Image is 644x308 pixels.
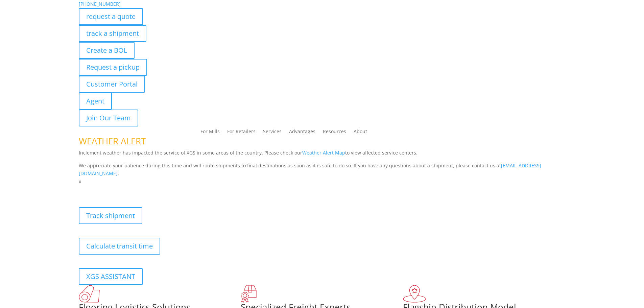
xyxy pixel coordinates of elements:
img: xgs-icon-focused-on-flooring-red [241,285,257,303]
a: Calculate transit time [79,238,160,255]
a: [PHONE_NUMBER] [79,1,121,7]
a: Advantages [289,129,315,137]
span: WEATHER ALERT [79,135,146,147]
p: x [79,177,566,186]
p: We appreciate your patience during this time and will route shipments to final destinations as so... [79,162,566,178]
b: Visibility, transparency, and control for your entire supply chain. [79,187,230,193]
a: request a quote [79,8,143,25]
a: XGS ASSISTANT [79,268,143,285]
a: Join Our Team [79,110,138,126]
a: Weather Alert Map [302,149,345,156]
a: Create a BOL [79,42,135,59]
a: Resources [323,129,346,137]
a: Track shipment [79,207,142,224]
a: Request a pickup [79,59,147,76]
img: xgs-icon-total-supply-chain-intelligence-red [79,285,100,303]
p: Inclement weather has impacted the service of XGS in some areas of the country. Please check our ... [79,149,566,162]
a: track a shipment [79,25,146,42]
a: Services [263,129,282,137]
a: About [354,129,367,137]
img: xgs-icon-flagship-distribution-model-red [403,285,426,303]
a: Agent [79,93,112,110]
a: For Retailers [227,129,256,137]
a: For Mills [200,129,220,137]
a: Customer Portal [79,76,145,93]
